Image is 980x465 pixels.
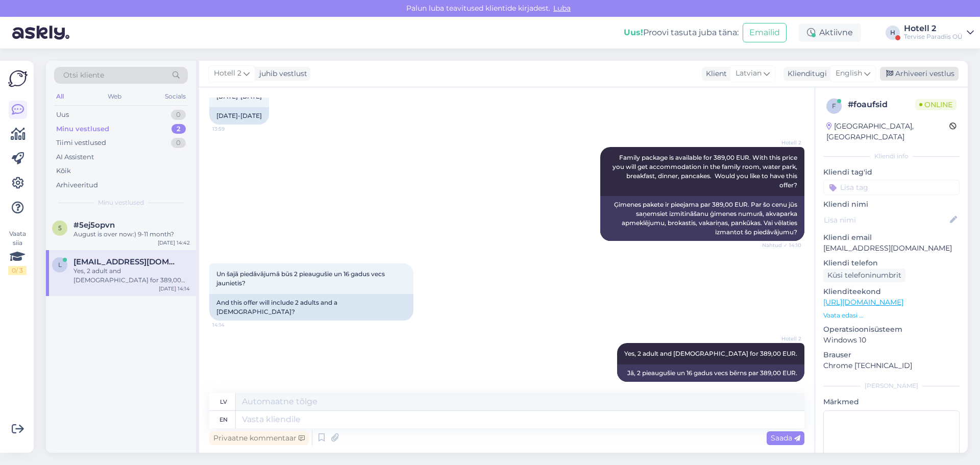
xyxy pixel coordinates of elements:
[73,221,115,230] span: #5ej5opvn
[763,382,801,390] span: 14:43
[904,25,974,41] a: Hotell 2Tervise Paradiis OÜ
[56,138,106,148] div: Tiimi vestlused
[763,335,801,342] span: Hotell 2
[823,199,960,210] p: Kliendi nimi
[823,350,960,360] p: Brauser
[8,69,28,88] img: Askly Logo
[106,90,124,103] div: Web
[612,154,799,189] span: Family package is available for 389,00 EUR. With this price you will get accommodation in the fam...
[823,298,903,307] a: [URL][DOMAIN_NAME]
[73,230,190,239] div: August is over now:) 9-11 month?
[54,90,66,103] div: All
[823,258,960,268] p: Kliendi telefon
[219,411,228,428] div: en
[624,27,739,39] div: Proovi tasuta juba täna:
[550,4,574,13] span: Luba
[823,311,960,320] p: Vaata edasi ...
[171,124,186,134] div: 2
[8,266,27,275] div: 0 / 3
[158,239,190,247] div: [DATE] 14:42
[904,33,963,41] div: Tervise Paradiis OÜ
[799,23,861,42] div: Aktiivne
[209,107,269,125] div: [DATE]-[DATE]
[8,229,27,275] div: Vaata siia
[209,294,413,321] div: And this offer will include 2 adults and a [DEMOGRAPHIC_DATA]?
[56,152,94,162] div: AI Assistent
[826,121,949,142] div: [GEOGRAPHIC_DATA], [GEOGRAPHIC_DATA]
[823,360,960,371] p: Chrome [TECHNICAL_ID]
[823,167,960,178] p: Kliendi tag'id
[56,110,69,120] div: Uus
[171,138,186,148] div: 0
[212,125,251,133] span: 13:59
[600,196,804,241] div: Ģimenes pakete ir pieejama par 389,00 EUR. Par šo cenu jūs saņemsiet izmitināšanu ģimenes numurā,...
[58,224,62,232] span: 5
[823,232,960,243] p: Kliendi email
[743,23,787,42] button: Emailid
[702,68,727,79] div: Klient
[214,68,241,79] span: Hotell 2
[771,433,800,443] span: Saada
[163,90,188,103] div: Socials
[823,268,905,282] div: Küsi telefoninumbrit
[823,286,960,297] p: Klienditeekond
[255,68,307,79] div: juhib vestlust
[624,28,643,37] b: Uus!
[736,68,762,79] span: Latvian
[56,124,109,134] div: Minu vestlused
[63,70,104,81] span: Otsi kliente
[58,261,62,268] span: l
[823,397,960,407] p: Märkmed
[624,350,797,357] span: Yes, 2 adult and [DEMOGRAPHIC_DATA] for 389,00 EUR.
[848,99,915,111] div: # foaufsid
[762,241,801,249] span: Nähtud ✓ 14:10
[824,214,948,226] input: Lisa nimi
[763,139,801,146] span: Hotell 2
[783,68,827,79] div: Klienditugi
[98,198,144,207] span: Minu vestlused
[216,270,386,287] span: Un šajā piedāvājumā būs 2 pieaugušie un 16 gadus vecs jaunietis?
[73,266,190,285] div: Yes, 2 adult and [DEMOGRAPHIC_DATA] for 389,00 EUR.
[171,110,186,120] div: 0
[823,324,960,335] p: Operatsioonisüsteem
[823,243,960,254] p: [EMAIL_ADDRESS][DOMAIN_NAME]
[220,393,227,410] div: lv
[832,102,836,110] span: f
[209,431,309,445] div: Privaatne kommentaar
[880,67,959,81] div: Arhiveeri vestlus
[617,364,804,382] div: Jā, 2 pieaugušie un 16 gadus vecs bērns par 389,00 EUR.
[904,25,963,33] div: Hotell 2
[836,68,862,79] span: English
[886,26,900,40] div: H
[56,166,71,176] div: Kõik
[212,321,251,329] span: 14:14
[823,335,960,346] p: Windows 10
[823,381,960,390] div: [PERSON_NAME]
[823,180,960,195] input: Lisa tag
[56,180,98,190] div: Arhiveeritud
[915,99,957,110] span: Online
[73,257,180,266] span: lasma.druva@inbox.lv
[159,285,190,292] div: [DATE] 14:14
[823,152,960,161] div: Kliendi info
